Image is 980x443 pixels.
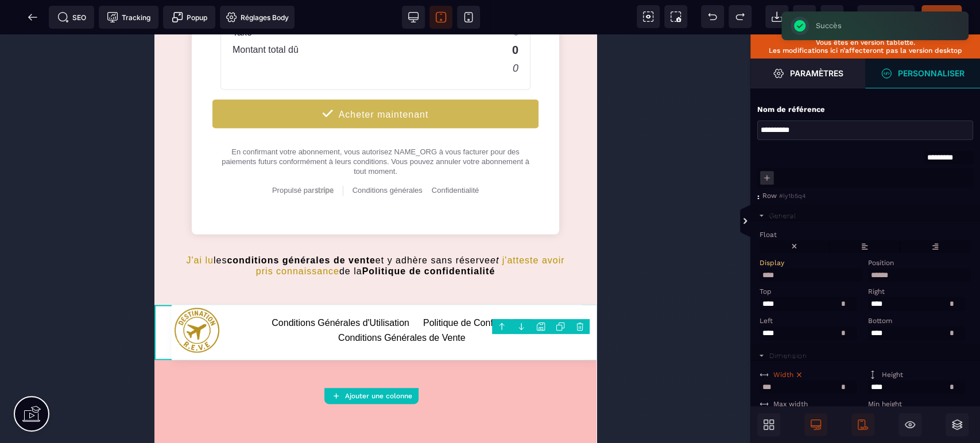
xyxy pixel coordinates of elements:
[184,296,311,310] a: Conditions Générales de Vente
[760,231,777,239] span: Float
[820,5,843,28] span: Enregistrer
[664,5,687,28] span: Capture d'écran
[756,38,974,46] p: Vous êtes en version tablette.
[750,59,865,88] span: Ouvrir le gestionnaire de styles
[172,11,207,23] span: Popup
[208,231,341,241] b: Politique de confidentialité
[118,151,160,160] span: Propulsé par
[226,11,289,23] span: Réglages Body
[773,371,793,379] span: Width
[750,204,762,239] span: Afficher les vues
[57,11,86,23] span: SEO
[78,10,144,21] text: Montant total dû
[898,69,964,77] strong: Personnaliser
[804,413,827,436] span: Afficher le desktop
[868,400,902,408] span: Min height
[898,413,921,436] span: Masquer le bloc
[117,281,255,296] a: Conditions Générales d'Utilisation
[760,317,773,325] span: Left
[429,6,452,29] span: Voir tablette
[72,220,220,230] b: conditions générales de vente
[779,192,806,200] span: #iy1b5q4
[49,6,94,29] span: Métadata SEO
[773,400,808,408] span: Max width
[946,413,969,436] span: Ouvrir les calques
[793,5,816,28] span: Nettoyage
[402,6,425,29] span: Voir bureau
[760,287,772,296] span: Top
[20,273,65,318] img: 50fb1381c84962a46156ac928aab38bf_LOGO_aucun_blanc.png
[882,371,903,379] span: Height
[198,151,268,160] a: Conditions générales
[729,5,752,28] span: Rétablir
[57,112,385,142] div: En confirmant votre abonnement, vous autorisez NAME_ORG à vous facturer pour des paiements futurs...
[921,5,962,28] span: Enregistrer le contenu
[163,6,215,29] span: Créer une alerte modale
[358,28,364,40] text: 0
[107,11,150,23] span: Tracking
[701,5,724,28] span: Défaire
[865,59,980,88] span: Ouvrir le gestionnaire de styles
[57,64,385,94] button: Acheter maintenant
[336,220,344,230] i: et
[757,413,780,436] span: Ouvrir les blocs
[851,413,874,436] span: Afficher le mobile
[868,259,894,267] span: Position
[756,46,974,55] p: Les modifications ici n’affecteront pas la version desktop
[857,5,915,28] span: Aperçu
[344,392,412,400] strong: Ajouter une colonne
[868,287,885,296] span: Right
[324,388,419,404] button: Ajouter une colonne
[637,5,660,28] span: Voir les composants
[868,317,892,325] span: Bottom
[21,6,44,29] span: Retour
[277,151,324,160] a: Confidentialité
[790,69,843,77] strong: Paramètres
[757,192,762,202] div: :
[358,9,364,22] text: 0
[769,352,807,360] div: Dimension
[269,281,377,296] a: Politique de Confidentialité
[760,259,784,267] span: Display
[765,5,788,28] span: Importer
[220,6,295,29] span: Favicon
[118,151,179,161] a: Propulsé par
[26,217,416,244] text: les et y adhère sans réserve de la
[99,6,158,29] span: Code de suivi
[762,192,777,200] span: Row
[769,212,796,220] div: General
[757,104,825,115] p: Nom de référence
[457,6,480,29] span: Voir mobile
